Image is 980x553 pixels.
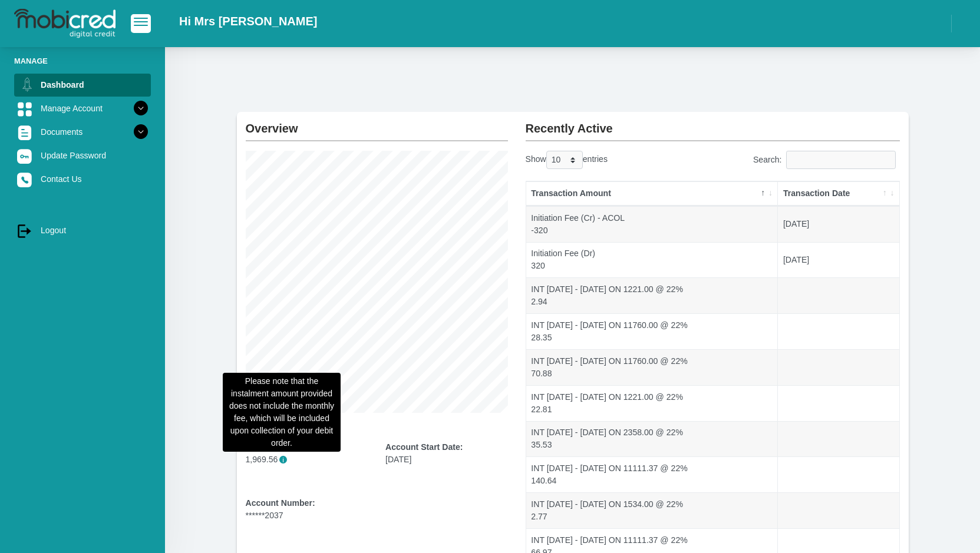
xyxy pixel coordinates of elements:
a: Contact Us [14,168,151,190]
a: Logout [14,219,151,241]
td: INT [DATE] - [DATE] ON 2358.00 @ 22% 35.53 [526,421,778,457]
p: 1,969.56 [246,453,368,466]
td: [DATE] [778,206,899,242]
a: Documents [14,121,151,143]
h2: Overview [246,112,508,135]
td: INT [DATE] - [DATE] ON 1534.00 @ 22% 2.77 [526,492,778,528]
li: Manage [14,55,151,67]
div: Please note that the instalment amount provided does not include the monthly fee, which will be i... [223,373,341,452]
h2: Hi Mrs [PERSON_NAME] [179,14,317,28]
th: Transaction Amount: activate to sort column descending [526,181,778,206]
td: [DATE] [778,242,899,278]
td: INT [DATE] - [DATE] ON 11760.00 @ 22% 28.35 [526,313,778,349]
span: i [279,456,287,463]
div: [DATE] [385,441,508,466]
img: logo-mobicred.svg [14,9,116,38]
label: Search: [753,151,900,169]
input: Search: [786,151,896,169]
a: Manage Account [14,97,151,120]
td: INT [DATE] - [DATE] ON 11111.37 @ 22% 140.64 [526,456,778,492]
label: Show entries [526,151,608,169]
h2: Recently Active [526,112,900,135]
td: Initiation Fee (Cr) - ACOL -320 [526,206,778,242]
select: Showentries [546,151,583,169]
td: INT [DATE] - [DATE] ON 1221.00 @ 22% 22.81 [526,385,778,421]
a: Update Password [14,144,151,167]
th: Transaction Date: activate to sort column ascending [778,181,899,206]
b: Account Start Date: [385,442,463,452]
td: INT [DATE] - [DATE] ON 11760.00 @ 22% 70.88 [526,349,778,385]
a: Dashboard [14,74,151,96]
td: INT [DATE] - [DATE] ON 1221.00 @ 22% 2.94 [526,277,778,313]
b: Account Number: [246,498,315,508]
td: Initiation Fee (Dr) 320 [526,242,778,278]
